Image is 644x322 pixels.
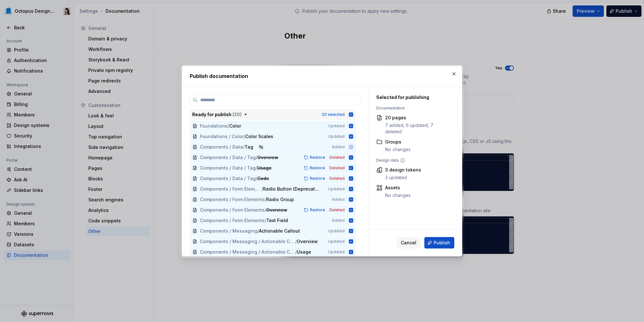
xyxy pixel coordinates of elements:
[200,154,256,161] span: Components / Data / Tag
[200,123,228,129] span: Foundations
[397,237,421,248] button: Cancel
[376,158,447,163] div: Design data
[329,155,345,160] span: Deleted
[329,165,345,171] span: Deleted
[328,134,345,139] span: Updated
[200,238,295,245] span: Components / Messaging / Actionable Callout
[295,249,297,255] span: /
[256,154,257,161] span: /
[232,112,242,117] span: ( 20 )
[265,196,266,203] span: /
[401,240,416,246] span: Cancel
[256,175,257,182] span: /
[265,207,266,213] span: /
[329,176,345,181] span: Deleted
[297,238,318,245] span: Overview
[257,165,272,171] span: Usage
[310,176,325,181] span: Restore
[265,217,266,224] span: /
[257,175,270,182] span: Code
[200,186,261,192] span: Components / Form Elements
[385,167,421,173] div: 3 design tokens
[434,240,450,246] span: Publish
[190,109,356,120] button: Ready for publish (20)20 selected
[259,228,300,234] span: Actionable Callout
[385,122,447,135] div: 7 added, 6 updated, 7 deleted
[310,155,325,160] span: Restore
[332,197,345,202] span: Added
[200,228,257,234] span: Components / Messaging
[228,123,229,129] span: /
[302,207,328,213] button: Restore
[328,239,345,244] span: Updated
[310,165,325,171] span: Restore
[266,217,288,224] span: Text Field
[257,154,278,161] span: Overview
[302,175,328,182] button: Restore
[266,207,287,213] span: Overview
[257,228,259,234] span: /
[385,192,411,199] div: No changes
[263,186,319,192] span: Radio Button (Deprecated)
[385,185,411,191] div: Assets
[328,249,345,255] span: Updated
[297,249,311,255] span: Usage
[302,165,328,171] button: Restore
[295,238,297,245] span: /
[302,154,328,161] button: Restore
[328,123,345,129] span: Updated
[385,139,411,145] div: Groups
[200,165,256,171] span: Components / Data / Tag
[190,72,454,80] h2: Publish documentation
[200,217,265,224] span: Components / Form Elements
[328,186,345,192] span: Updated
[385,174,421,181] div: 3 updated
[200,196,265,203] span: Components / Form Elements
[310,207,325,213] span: Restore
[385,146,411,153] div: No changes
[200,175,256,182] span: Components / Data / Tag
[192,111,242,118] div: Ready for publish
[376,106,447,111] div: Documentation
[244,133,245,140] span: /
[256,165,257,171] span: /
[245,133,273,140] span: Color Scales
[376,94,447,101] div: Selected for publishing
[322,112,345,117] div: 20 selected
[385,115,447,121] div: 20 pages
[266,196,294,203] span: Radio Group
[200,133,244,140] span: Foundations / Color
[329,207,345,213] span: Deleted
[424,237,454,248] button: Publish
[229,123,242,129] span: Color
[261,186,263,192] span: /
[200,249,295,255] span: Components / Messaging / Actionable Callout
[328,228,345,234] span: Updated
[200,207,265,213] span: Components / Form Elements
[332,218,345,223] span: Added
